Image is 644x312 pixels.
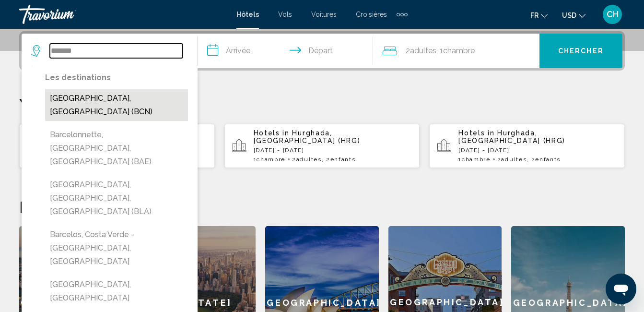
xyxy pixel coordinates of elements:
a: Hôtels [236,11,259,18]
span: Adultes [501,156,527,163]
button: Travelers: 2 adults, 0 children [373,34,539,68]
span: Adultes [410,46,436,55]
span: Hurghada, [GEOGRAPHIC_DATA] (HRG) [254,129,361,144]
span: USD [562,12,576,19]
p: [DATE] - [DATE] [458,147,617,154]
span: 1 [254,156,285,163]
a: Voitures [311,11,337,18]
span: , 2 [527,156,561,163]
span: 2 [292,156,321,163]
div: Search widget [22,34,622,68]
span: CH [607,10,619,19]
span: , 1 [436,44,475,58]
button: Change currency [562,8,585,22]
button: Extra navigation items [397,7,408,22]
iframe: Bouton de lancement de la fenêtre de messagerie [606,274,636,304]
span: Enfants [535,156,561,163]
span: 2 [497,156,527,163]
a: Croisières [356,11,387,18]
span: Hurghada, [GEOGRAPHIC_DATA] (HRG) [458,129,565,144]
button: Change language [530,8,548,22]
button: [GEOGRAPHIC_DATA], [GEOGRAPHIC_DATA] [45,276,188,307]
span: , 2 [322,156,356,163]
span: 1 [458,156,490,163]
button: User Menu [600,4,625,24]
button: [GEOGRAPHIC_DATA], [GEOGRAPHIC_DATA], [GEOGRAPHIC_DATA] (BLA) [45,176,188,221]
button: Hotels in [GEOGRAPHIC_DATA], [GEOGRAPHIC_DATA] (TYO)[DATE] - [DATE]1Chambre1Adulte [19,123,215,168]
span: Adultes [296,156,322,163]
span: Chambre [257,156,285,163]
p: [DATE] - [DATE] [254,147,412,154]
span: fr [530,12,539,19]
span: Enfants [330,156,356,163]
button: [GEOGRAPHIC_DATA], [GEOGRAPHIC_DATA] (BCN) [45,89,188,121]
button: Hotels in Hurghada, [GEOGRAPHIC_DATA] (HRG)[DATE] - [DATE]1Chambre2Adultes, 2Enfants [429,123,625,168]
span: Chambre [443,46,475,55]
span: 2 [406,44,436,58]
p: Your Recent Searches [19,95,625,114]
button: Hotels in Hurghada, [GEOGRAPHIC_DATA] (HRG)[DATE] - [DATE]1Chambre2Adultes, 2Enfants [224,123,420,168]
button: Barcelos, Costa Verde - [GEOGRAPHIC_DATA], [GEOGRAPHIC_DATA] [45,226,188,271]
a: Travorium [19,5,227,24]
span: Chercher [558,48,604,55]
a: Vols [278,11,292,18]
button: Chercher [539,34,622,68]
button: Barcelonnette, [GEOGRAPHIC_DATA], [GEOGRAPHIC_DATA] (BAE) [45,126,188,171]
button: Check in and out dates [198,34,374,68]
span: Hotels in [458,129,494,137]
span: Hotels in [254,129,290,137]
h2: Destinations en vedette [19,197,625,216]
p: Les destinations [45,71,188,84]
span: Chambre [462,156,491,163]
